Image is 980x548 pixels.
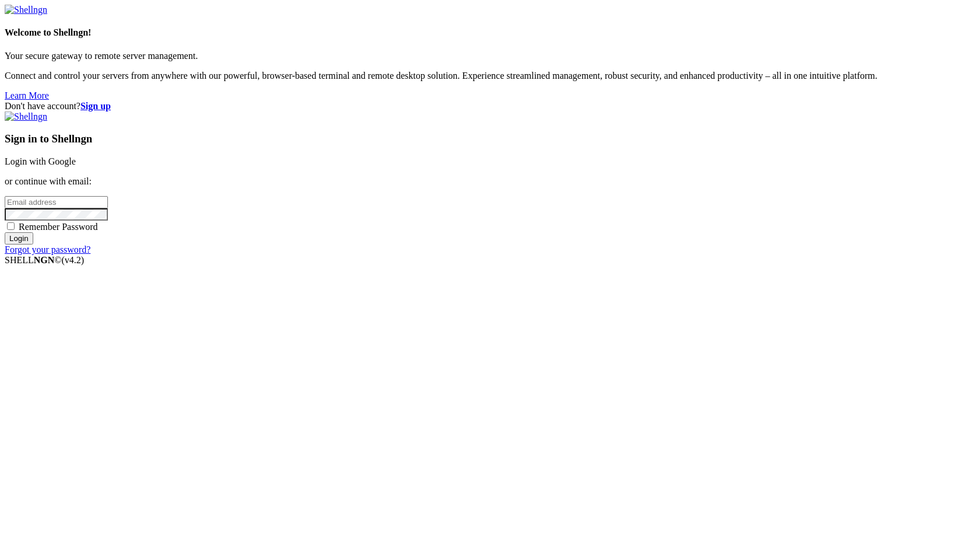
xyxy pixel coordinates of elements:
h3: Sign in to Shellngn [5,132,975,145]
input: Remember Password [7,222,15,230]
img: Shellngn [5,111,47,122]
span: Remember Password [19,222,98,232]
input: Email address [5,196,108,208]
img: Shellngn [5,5,47,15]
a: Login with Google [5,156,76,166]
span: SHELL © [5,255,84,265]
p: Connect and control your servers from anywhere with our powerful, browser-based terminal and remo... [5,71,975,81]
p: Your secure gateway to remote server management. [5,51,975,61]
input: Login [5,232,33,245]
div: Don't have account? [5,101,975,111]
a: Forgot your password? [5,245,90,254]
h4: Welcome to Shellngn! [5,27,975,38]
p: or continue with email: [5,176,975,187]
a: Learn More [5,90,49,100]
b: NGN [34,255,55,265]
a: Sign up [80,101,111,111]
span: 4.2.0 [62,255,85,265]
